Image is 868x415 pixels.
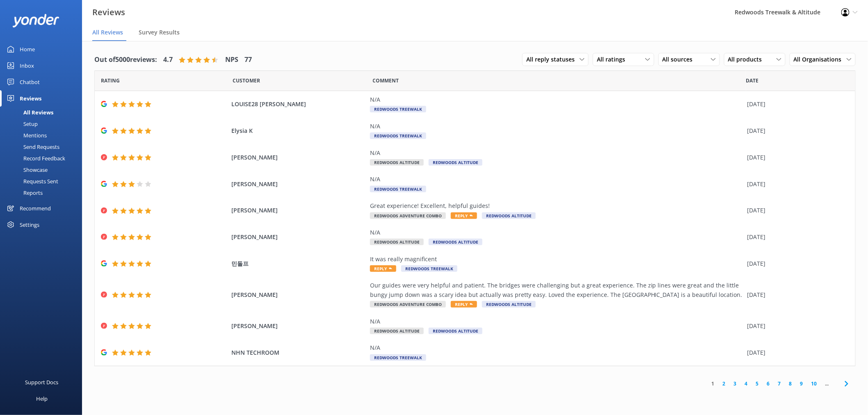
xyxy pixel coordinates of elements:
[794,55,847,64] span: All Organisations
[231,100,366,109] span: LOUISE28 [PERSON_NAME]
[597,55,630,64] span: All ratings
[370,265,396,272] span: Reply
[231,233,366,242] span: [PERSON_NAME]
[747,100,845,109] div: [DATE]
[370,228,743,237] div: N/A
[5,176,58,187] div: Requests Sent
[25,374,59,390] div: Support Docs
[747,126,845,135] div: [DATE]
[807,380,821,388] a: 10
[231,180,366,189] span: [PERSON_NAME]
[5,107,82,118] a: All Reviews
[5,176,82,187] a: Requests Sent
[370,186,426,192] span: Redwoods Treewalk
[5,141,82,153] a: Send Requests
[482,301,536,308] span: Redwoods Altitude
[401,265,457,272] span: Redwoods Treewalk
[5,187,82,198] a: Reports
[231,126,366,135] span: Elysia K
[662,55,698,64] span: All sources
[370,317,743,326] div: N/A
[5,141,59,153] div: Send Requests
[20,41,35,57] div: Home
[92,6,125,19] h3: Reviews
[370,354,426,361] span: Redwoods Treewalk
[747,180,845,189] div: [DATE]
[244,55,252,65] h4: 77
[370,328,424,334] span: Redwoods Altitude
[370,281,743,299] div: Our guides were very helpful and patient. The bridges were challenging but a great experience. Th...
[370,175,743,184] div: N/A
[20,200,51,217] div: Recommend
[747,206,845,215] div: [DATE]
[752,380,763,388] a: 5
[5,164,82,176] a: Showcase
[231,206,366,215] span: [PERSON_NAME]
[5,130,47,141] div: Mentions
[20,217,39,233] div: Settings
[5,187,43,198] div: Reports
[5,130,82,141] a: Mentions
[139,28,180,36] span: Survey Results
[20,57,34,74] div: Inbox
[20,90,41,107] div: Reviews
[747,290,845,299] div: [DATE]
[225,55,238,65] h4: NPS
[708,380,719,388] a: 1
[101,77,120,84] span: Date
[719,380,730,388] a: 2
[20,74,40,90] div: Chatbot
[763,380,774,388] a: 6
[370,343,743,352] div: N/A
[231,348,366,357] span: NHN TECHROOM
[94,55,157,65] h4: Out of 5000 reviews:
[451,212,477,219] span: Reply
[821,380,833,388] span: ...
[482,212,536,219] span: Redwoods Altitude
[370,201,743,210] div: Great experience! Excellent, helpful guides!
[373,77,399,84] span: Question
[370,212,446,219] span: Redwoods Adventure Combo
[429,159,482,166] span: Redwoods Altitude
[728,55,767,64] span: All products
[370,301,446,308] span: Redwoods Adventure Combo
[163,55,173,65] h4: 4.7
[5,118,38,130] div: Setup
[451,301,477,308] span: Reply
[5,153,65,164] div: Record Feedback
[231,322,366,331] span: [PERSON_NAME]
[370,106,426,112] span: Redwoods Treewalk
[747,348,845,357] div: [DATE]
[233,77,260,84] span: Date
[36,390,48,407] div: Help
[747,259,845,268] div: [DATE]
[231,259,366,268] span: 민돌프
[796,380,807,388] a: 9
[370,122,743,131] div: N/A
[747,322,845,331] div: [DATE]
[785,380,796,388] a: 8
[429,328,482,334] span: Redwoods Altitude
[231,153,366,162] span: [PERSON_NAME]
[5,118,82,130] a: Setup
[746,77,759,84] span: Date
[5,164,48,176] div: Showcase
[774,380,785,388] a: 7
[370,255,743,264] div: It was really magnificent
[370,95,743,104] div: N/A
[429,239,482,245] span: Redwoods Altitude
[231,290,366,299] span: [PERSON_NAME]
[370,148,743,157] div: N/A
[526,55,580,64] span: All reply statuses
[12,14,59,27] img: yonder-white-logo.png
[370,132,426,139] span: Redwoods Treewalk
[741,380,752,388] a: 4
[730,380,741,388] a: 3
[370,239,424,245] span: Redwoods Altitude
[370,159,424,166] span: Redwoods Altitude
[5,107,53,118] div: All Reviews
[5,153,82,164] a: Record Feedback
[92,28,123,36] span: All Reviews
[747,153,845,162] div: [DATE]
[747,233,845,242] div: [DATE]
